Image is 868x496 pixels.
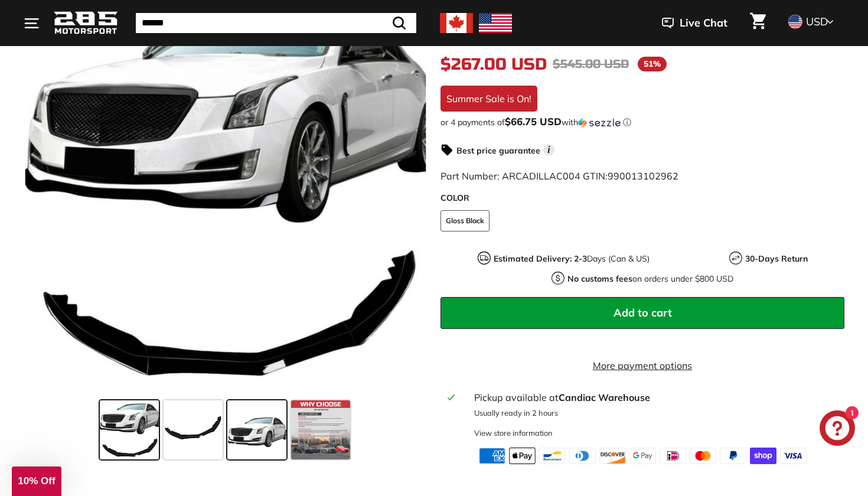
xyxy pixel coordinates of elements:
span: 51% [638,57,667,71]
img: shopify_pay [750,448,776,464]
strong: Best price guarantee [456,145,540,156]
span: $66.75 USD [505,115,562,128]
p: Usually ready in 2 hours [474,407,838,419]
label: COLOR [440,192,844,204]
span: i [543,144,554,155]
p: Days (Can & US) [494,253,650,265]
img: visa [780,448,807,464]
p: on orders under $800 USD [567,273,733,285]
img: Logo_285_Motorsport_areodynamics_components [53,9,118,37]
span: 10% Off [18,475,55,487]
span: Part Number: ARCADILLAC004 GTIN: [440,170,678,182]
div: or 4 payments of with [440,116,844,128]
span: Live Chat [680,15,727,31]
div: View store information [474,428,553,439]
strong: 30-Days Return [745,253,808,264]
img: diners_club [569,448,596,464]
span: 990013102962 [608,170,678,182]
span: USD [806,15,828,28]
inbox-online-store-chat: Shopify online store chat [816,410,859,449]
button: Live Chat [647,8,743,38]
div: or 4 payments of$66.75 USDwithSezzle Click to learn more about Sezzle [440,116,844,128]
div: Summer Sale is On! [440,86,537,112]
span: $267.00 USD [440,54,547,74]
a: More payment options [440,358,844,373]
img: apple_pay [509,448,536,464]
img: google_pay [629,448,656,464]
img: discover [599,448,626,464]
img: ideal [660,448,686,464]
span: Add to cart [614,306,672,319]
strong: Estimated Delivery: 2-3 [494,253,587,264]
strong: No customs fees [567,273,632,284]
img: american_express [479,448,505,464]
img: bancontact [539,448,566,464]
button: Add to cart [440,297,844,329]
img: Sezzle [578,118,621,128]
div: 10% Off [12,466,61,496]
input: Search [136,13,416,33]
img: master [690,448,716,464]
span: $545.00 USD [553,57,629,71]
strong: Candiac Warehouse [559,391,650,403]
a: Cart [743,3,773,43]
img: paypal [720,448,746,464]
div: Pickup available at [474,390,838,404]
